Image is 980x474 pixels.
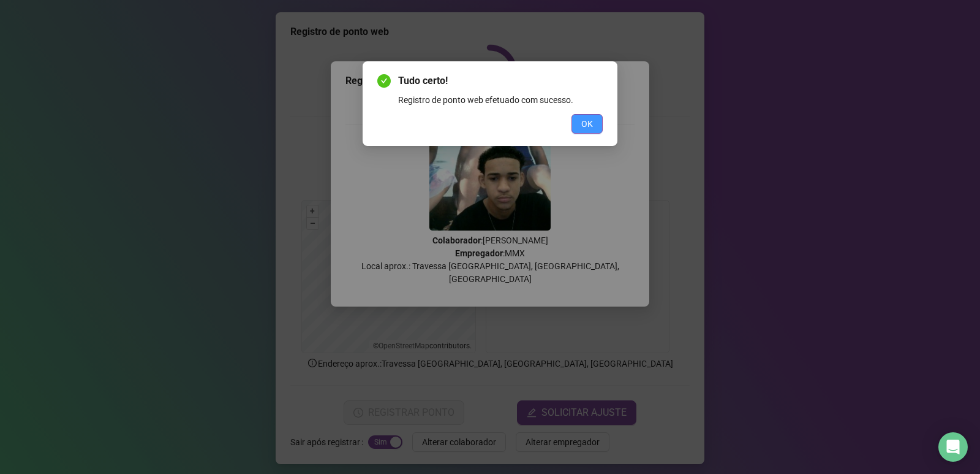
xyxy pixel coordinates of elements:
[571,114,603,134] button: OK
[398,93,603,107] div: Registro de ponto web efetuado com sucesso.
[938,432,968,462] div: Open Intercom Messenger
[398,74,603,88] span: Tudo certo!
[581,117,593,131] span: OK
[377,74,391,88] span: check-circle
